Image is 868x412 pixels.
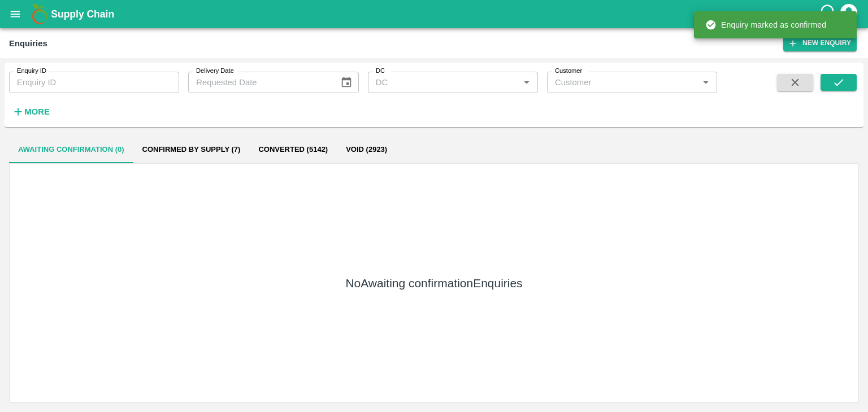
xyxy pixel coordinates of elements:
[196,67,234,76] label: Delivery Date
[188,72,331,93] input: Requested Date
[2,1,28,27] button: open drawer
[376,67,385,76] label: DC
[133,136,250,163] button: Confirmed by supply (7)
[345,275,522,291] h5: No Awaiting confirmation Enquiries
[371,75,516,90] input: DC
[28,3,51,25] img: logo
[698,75,713,90] button: Open
[249,136,337,163] button: Converted (5142)
[337,136,396,163] button: Void (2923)
[839,2,859,26] div: account of current user
[9,136,133,163] button: Awaiting confirmation (0)
[9,36,47,51] div: Enquiries
[51,8,114,20] b: Supply Chain
[51,6,819,22] a: Supply Chain
[9,102,53,121] button: More
[783,35,857,51] button: New Enquiry
[555,67,582,76] label: Customer
[9,72,179,93] input: Enquiry ID
[24,107,50,116] strong: More
[336,72,357,93] button: Choose date
[519,75,534,90] button: Open
[550,75,695,90] input: Customer
[705,15,826,35] div: Enquiry marked as confirmed
[819,4,839,24] div: customer-support
[17,67,46,76] label: Enquiry ID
